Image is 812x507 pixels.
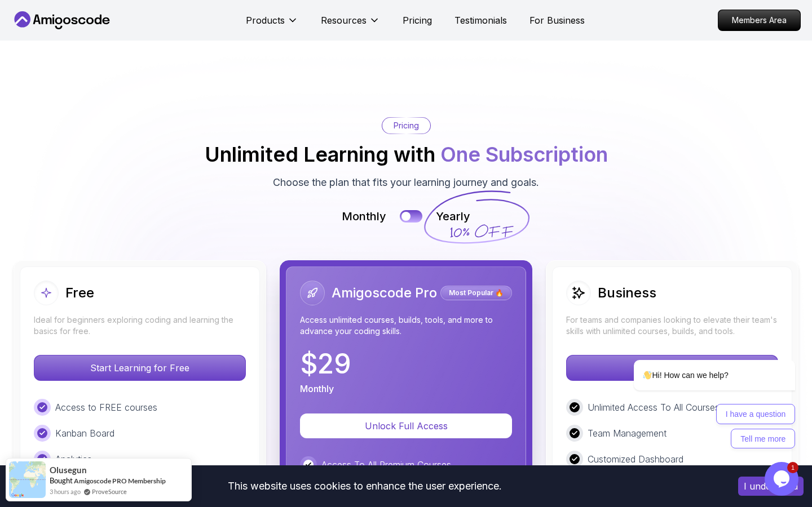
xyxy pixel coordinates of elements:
p: Unlimited Access To All Courses [588,401,720,414]
p: Monthly [342,208,386,224]
p: Team Management [588,426,667,440]
p: Resources [321,14,367,27]
p: Choose the plan that fits your learning journey and goals. [273,175,539,190]
p: Start Learning for Free [34,355,245,380]
a: For Business [529,14,585,27]
img: provesource social proof notification image [9,461,46,498]
p: Access to FREE courses [55,401,157,414]
span: One Subscription [440,142,608,167]
p: Access To All Premium Courses [321,458,451,472]
a: Enquire Now [566,362,778,373]
button: Accept cookies [738,477,804,496]
span: 3 hours ago [50,487,81,496]
p: Ideal for beginners exploring coding and learning the basics for free. [34,314,246,337]
div: This website uses cookies to enhance the user experience. [8,474,721,499]
a: Start Learning for Free [34,362,246,373]
p: Analytics [55,452,92,466]
p: Products [246,14,285,27]
p: Most Popular 🔥 [442,287,510,299]
button: Unlock Full Access [300,413,512,438]
button: Enquire Now [566,355,778,381]
span: Bought [50,476,73,485]
p: Customized Dashboard [588,452,683,466]
h2: Unlimited Learning with [205,143,608,166]
p: Unlock Full Access [314,419,498,433]
span: Olusegun [50,465,87,475]
p: Access unlimited courses, builds, tools, and more to advance your coding skills. [300,314,512,337]
iframe: chat widget [765,462,801,496]
button: Start Learning for Free [34,355,246,381]
p: For teams and companies looking to elevate their team's skills with unlimited courses, builds, an... [566,314,778,337]
a: Members Area [718,10,801,31]
a: ProveSource [92,487,127,496]
a: Pricing [403,14,432,27]
a: Unlock Full Access [300,420,512,432]
h2: Free [65,284,94,302]
p: Pricing [394,120,419,131]
p: Enquire Now [567,355,778,380]
p: $ 29 [300,350,351,377]
a: Amigoscode PRO Membership [74,477,166,485]
p: Members Area [718,10,800,30]
iframe: chat widget [598,258,801,456]
p: Monthly [300,382,334,395]
a: Testimonials [454,14,507,27]
button: Products [246,14,298,36]
button: Resources [321,14,380,36]
p: Kanban Board [55,426,114,440]
h2: Amigoscode Pro [332,284,437,302]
